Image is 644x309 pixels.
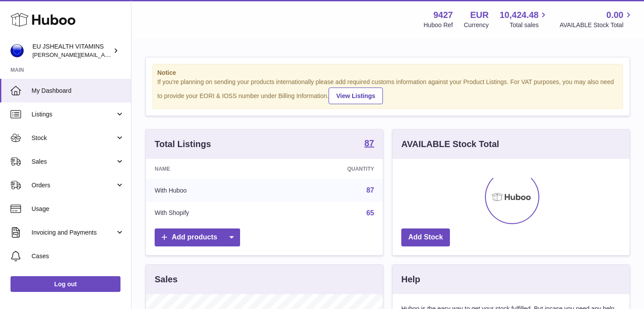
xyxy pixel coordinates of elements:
strong: EUR [470,9,488,21]
a: 87 [364,139,374,149]
td: With Huboo [146,179,274,202]
div: EU JSHEALTH VITAMINS [32,42,111,59]
a: Add products [155,228,240,246]
span: 0.00 [606,9,623,21]
th: Quantity [274,159,383,179]
span: 10,424.48 [499,9,538,21]
th: Name [146,159,274,179]
h3: Sales [155,274,177,285]
strong: 87 [364,139,374,147]
span: Total sales [510,21,548,29]
div: Huboo Ref [424,21,453,29]
img: laura@jessicasepel.com [11,44,24,57]
strong: 9427 [433,9,453,21]
span: Invoicing and Payments [32,228,115,237]
a: Log out [11,276,120,292]
span: Orders [32,181,115,190]
h3: Total Listings [155,138,211,150]
a: 10,424.48 Total sales [499,9,548,29]
a: Add Stock [401,228,450,246]
span: Stock [32,134,115,142]
span: AVAILABLE Stock Total [559,21,633,29]
span: Cases [32,252,124,260]
span: [PERSON_NAME][EMAIL_ADDRESS][DOMAIN_NAME] [32,51,176,58]
div: Currency [464,21,489,29]
span: My Dashboard [32,87,124,95]
a: View Listings [329,88,382,104]
a: 0.00 AVAILABLE Stock Total [559,9,633,29]
span: Listings [32,110,115,119]
h3: AVAILABLE Stock Total [401,138,499,150]
h3: Help [401,274,420,285]
td: With Shopify [146,202,274,225]
span: Sales [32,158,115,166]
a: 65 [366,209,374,217]
a: 87 [366,186,374,194]
strong: Notice [157,69,618,77]
span: Usage [32,205,124,213]
div: If you're planning on sending your products internationally please add required customs informati... [157,78,618,104]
